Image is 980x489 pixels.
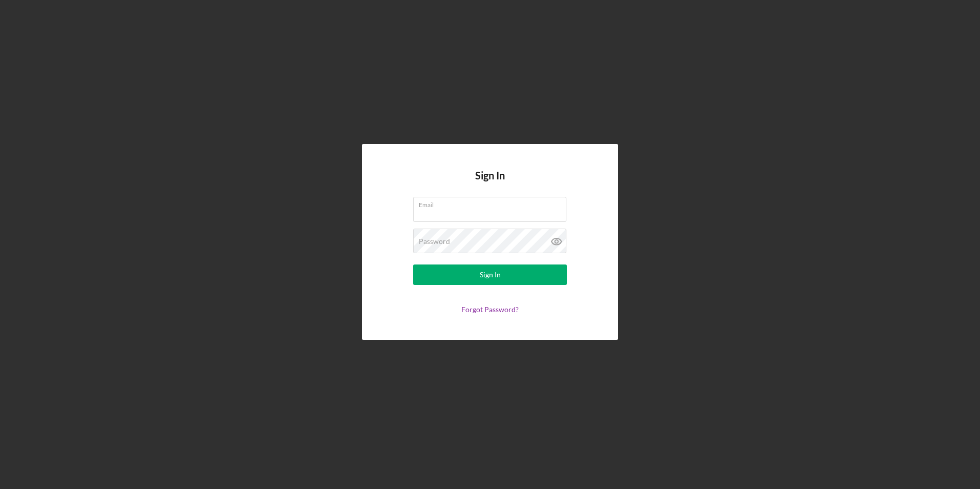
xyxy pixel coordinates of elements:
[475,170,505,197] h4: Sign In
[461,305,519,314] a: Forgot Password?
[480,264,501,285] div: Sign In
[419,237,450,246] label: Password
[419,197,566,209] label: Email
[413,264,567,285] button: Sign In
